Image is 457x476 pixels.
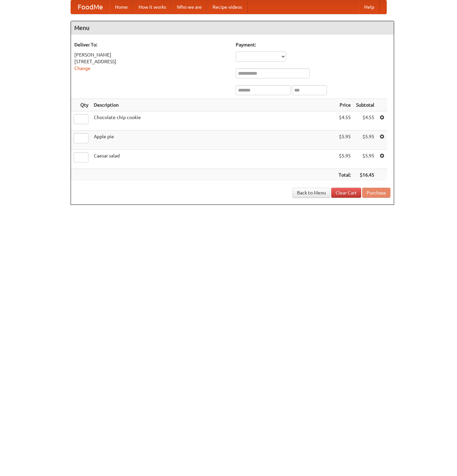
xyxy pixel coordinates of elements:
[71,99,91,111] th: Qty
[353,150,377,169] td: $5.95
[110,0,133,14] a: Home
[331,188,361,198] a: Clear Cart
[91,99,336,111] th: Description
[71,0,110,14] a: FoodMe
[74,51,229,58] div: [PERSON_NAME]
[207,0,247,14] a: Recipe videos
[71,21,394,35] h4: Menu
[293,188,330,198] a: Back to Menu
[236,41,390,48] h5: Payment:
[133,0,172,14] a: How it works
[91,131,336,150] td: Apple pie
[353,169,377,181] th: $16.45
[336,169,353,181] th: Total:
[74,58,229,65] div: [STREET_ADDRESS]
[336,131,353,150] td: $5.95
[353,131,377,150] td: $5.95
[74,66,90,71] a: Change
[336,150,353,169] td: $5.95
[353,111,377,131] td: $4.55
[91,150,336,169] td: Caesar salad
[336,99,353,111] th: Price
[362,188,390,198] button: Purchase
[172,0,207,14] a: Who we are
[336,111,353,131] td: $4.55
[353,99,377,111] th: Subtotal
[359,0,380,14] a: Help
[74,41,229,48] h5: Deliver To:
[91,111,336,131] td: Chocolate chip cookie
